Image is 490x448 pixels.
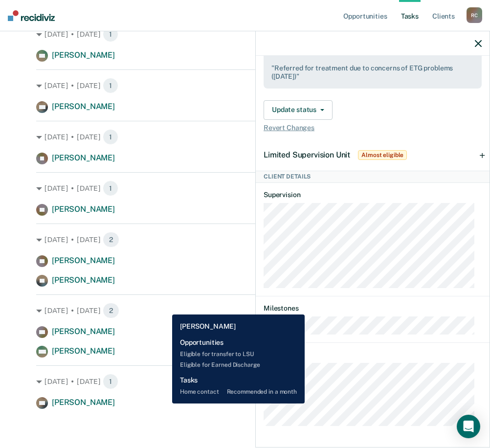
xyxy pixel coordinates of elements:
[103,180,118,196] span: 1
[36,180,454,196] div: [DATE] • [DATE]
[52,327,115,336] span: [PERSON_NAME]
[103,78,118,93] span: 1
[36,303,454,318] div: [DATE] • [DATE]
[103,26,118,42] span: 1
[103,232,119,247] span: 2
[264,191,482,199] dt: Supervision
[467,7,482,23] div: R C
[264,150,350,159] span: Limited Supervision Unit
[256,171,490,182] div: Client Details
[103,374,118,389] span: 1
[36,129,454,145] div: [DATE] • [DATE]
[264,304,482,313] dt: Milestones
[52,153,115,162] span: [PERSON_NAME]
[36,26,454,42] div: [DATE] • [DATE]
[256,139,490,171] div: Limited Supervision UnitAlmost eligible
[52,50,115,60] span: [PERSON_NAME]
[52,275,115,285] span: [PERSON_NAME]
[52,346,115,356] span: [PERSON_NAME]
[36,374,454,389] div: [DATE] • [DATE]
[52,398,115,407] span: [PERSON_NAME]
[457,415,480,438] div: Open Intercom Messenger
[52,256,115,265] span: [PERSON_NAME]
[52,204,115,214] span: [PERSON_NAME]
[264,124,314,132] span: Revert Changes
[358,150,407,160] span: Almost eligible
[103,303,119,318] span: 2
[52,102,115,111] span: [PERSON_NAME]
[264,100,333,120] button: Update status
[36,78,454,93] div: [DATE] • [DATE]
[271,64,474,81] pre: " Referred for treatment due to concerns of ETG problems ([DATE]) "
[8,10,55,21] img: Recidiviz
[103,129,118,145] span: 1
[264,351,482,359] dt: Contact
[271,48,474,80] div: Not eligible reasons: Other, SCNC
[36,232,454,247] div: [DATE] • [DATE]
